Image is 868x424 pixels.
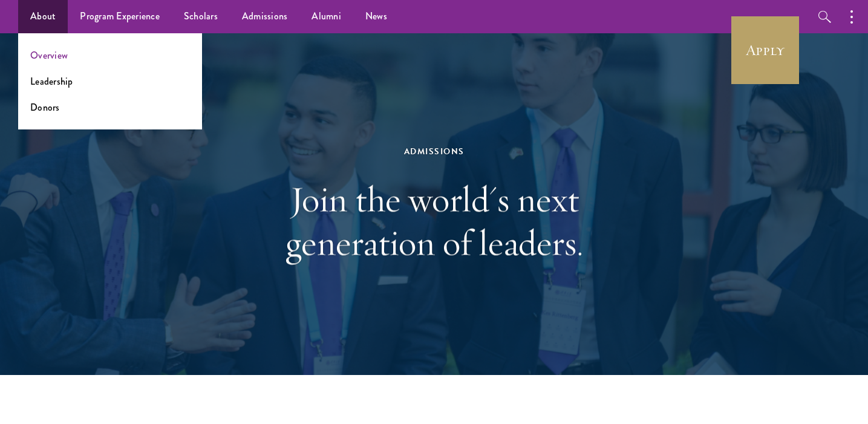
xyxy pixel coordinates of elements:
[30,74,73,88] a: Leadership
[731,16,799,84] a: Apply
[30,100,60,114] a: Donors
[226,144,643,159] div: Admissions
[226,177,643,264] h1: Join the world's next generation of leaders.
[30,48,68,62] a: Overview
